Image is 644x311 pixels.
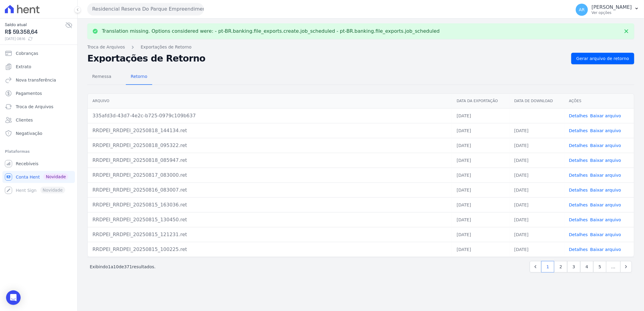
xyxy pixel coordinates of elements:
div: RRDPEI_RRDPEI_20250818_144134.ret [92,127,447,134]
span: Novidade [43,173,68,180]
a: Detalhes [569,158,588,163]
a: Clientes [2,114,75,126]
span: Remessa [89,70,115,82]
a: Detalhes [569,232,588,237]
a: Baixar arquivo [590,247,621,252]
span: … [606,261,621,273]
td: [DATE] [509,182,564,197]
nav: Sidebar [5,47,72,196]
a: Detalhes [569,113,588,118]
p: Ver opções [592,10,632,15]
td: [DATE] [509,227,564,242]
td: [DATE] [452,242,509,257]
td: [DATE] [509,138,564,153]
div: RRDPEI_RRDPEI_20250815_163036.ret [92,201,447,209]
a: Remessa [87,69,116,85]
span: Troca de Arquivos [16,104,53,110]
a: Baixar arquivo [590,143,621,148]
a: Troca de Arquivos [87,44,125,50]
td: [DATE] [509,242,564,257]
a: Detalhes [569,128,588,133]
td: [DATE] [452,227,509,242]
a: Baixar arquivo [590,113,621,118]
td: [DATE] [452,108,509,123]
span: Extrato [16,64,31,70]
th: Arquivo [88,94,452,109]
span: 371 [124,264,132,269]
a: Detalhes [569,143,588,148]
a: Baixar arquivo [590,158,621,163]
p: Translation missing. Options considered were: - pt-BR.banking.file_exports.create.job_scheduled -... [102,28,440,34]
div: RRDPEI_RRDPEI_20250815_100225.ret [92,246,447,253]
div: RRDPEI_RRDPEI_20250818_095322.ret [92,142,447,149]
span: Negativação [16,130,42,136]
a: Conta Hent Novidade [2,171,75,183]
a: Troca de Arquivos [2,101,75,113]
a: Detalhes [569,247,588,252]
div: RRDPEI_RRDPEI_20250815_121231.ret [92,231,447,238]
p: Exibindo a de resultados. [90,264,156,270]
a: 5 [593,261,606,273]
td: [DATE] [509,212,564,227]
a: Detalhes [569,202,588,207]
span: R$ 59.358,64 [5,28,65,36]
a: Detalhes [569,217,588,222]
span: Nova transferência [16,77,56,83]
th: Data da Exportação [452,94,509,109]
span: Recebíveis [16,161,39,167]
a: 1 [541,261,554,273]
nav: Breadcrumb [87,44,634,50]
td: [DATE] [509,153,564,168]
td: [DATE] [452,138,509,153]
button: Residencial Reserva Do Parque Empreendimento Imobiliario LTDA [87,3,204,15]
td: [DATE] [452,168,509,182]
span: [DATE] 08:16 [5,36,65,42]
a: Baixar arquivo [590,217,621,222]
div: 335afd3d-43d7-4e2c-b725-0979c109b637 [92,112,447,119]
a: Retorno [126,69,152,85]
span: 1 [108,264,111,269]
td: [DATE] [452,182,509,197]
div: RRDPEI_RRDPEI_20250816_083007.ret [92,186,447,194]
a: Baixar arquivo [590,188,621,192]
a: Pagamentos [2,87,75,99]
a: Baixar arquivo [590,128,621,133]
td: [DATE] [509,123,564,138]
span: Cobranças [16,50,38,56]
div: Open Intercom Messenger [6,290,21,305]
span: 10 [113,264,119,269]
td: [DATE] [509,168,564,182]
a: Next [620,261,632,273]
td: [DATE] [452,153,509,168]
p: [PERSON_NAME] [592,4,632,10]
span: Saldo atual [5,22,65,28]
span: Clientes [16,117,33,123]
button: AR [PERSON_NAME] Ver opções [571,1,644,18]
td: [DATE] [509,197,564,212]
a: Negativação [2,127,75,139]
span: Pagamentos [16,90,42,96]
th: Ações [564,94,634,109]
span: Conta Hent [16,174,40,180]
span: AR [579,8,585,12]
td: [DATE] [452,123,509,138]
td: [DATE] [452,212,509,227]
td: [DATE] [452,197,509,212]
div: RRDPEI_RRDPEI_20250815_130450.ret [92,216,447,223]
a: Nova transferência [2,74,75,86]
span: Gerar arquivo de retorno [576,55,629,62]
a: Baixar arquivo [590,202,621,207]
a: 4 [580,261,593,273]
a: 2 [554,261,567,273]
div: RRDPEI_RRDPEI_20250817_083000.ret [92,172,447,179]
div: Plataformas [5,148,72,155]
a: Cobranças [2,47,75,59]
a: Baixar arquivo [590,232,621,237]
h2: Exportações de Retorno [87,54,566,63]
a: Detalhes [569,188,588,192]
a: 3 [567,261,580,273]
th: Data de Download [509,94,564,109]
a: Detalhes [569,173,588,178]
a: Baixar arquivo [590,173,621,178]
div: RRDPEI_RRDPEI_20250818_085947.ret [92,157,447,164]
